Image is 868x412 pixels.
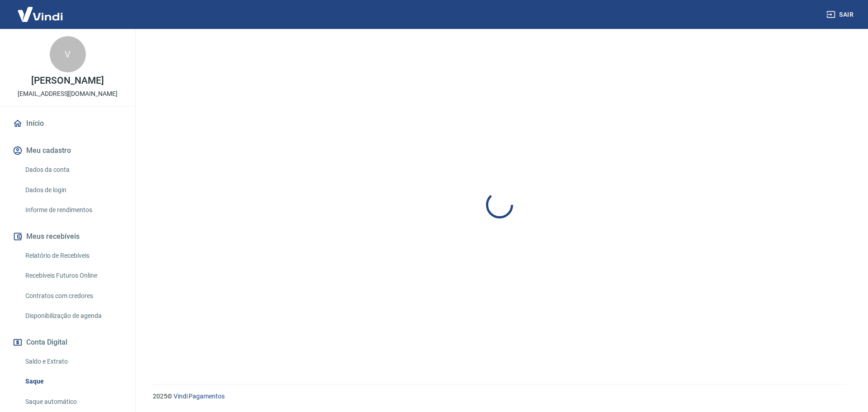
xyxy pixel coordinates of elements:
a: Saldo e Extrato [22,352,124,371]
a: Recebíveis Futuros Online [22,266,124,285]
a: Início [11,114,124,133]
a: Contratos com credores [22,287,124,305]
a: Disponibilização de agenda [22,307,124,325]
p: 2025 © [153,392,846,401]
a: Dados da conta [22,161,124,179]
img: Vindi [11,0,70,28]
button: Sair [825,6,857,23]
a: Saque [22,372,124,391]
p: [EMAIL_ADDRESS][DOMAIN_NAME] [18,89,118,99]
button: Meus recebíveis [11,227,124,246]
p: [PERSON_NAME] [31,76,104,85]
a: Dados de login [22,181,124,199]
div: V [50,36,86,72]
a: Vindi Pagamentos [174,393,225,400]
button: Conta Digital [11,332,124,352]
a: Relatório de Recebíveis [22,246,124,265]
a: Informe de rendimentos [22,201,124,219]
a: Saque automático [22,393,124,411]
button: Meu cadastro [11,141,124,161]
